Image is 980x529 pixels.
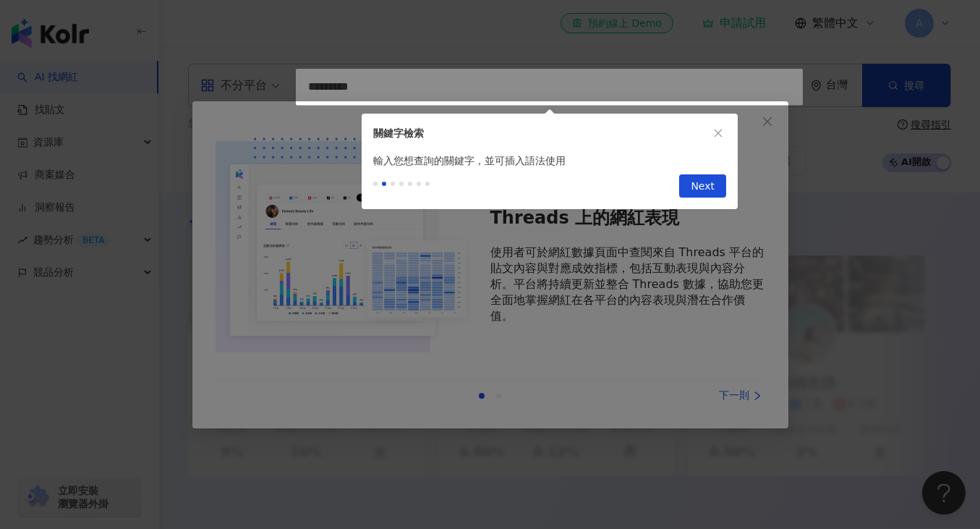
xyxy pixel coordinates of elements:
button: close [710,125,726,141]
span: Next [691,175,715,198]
button: Next [679,174,726,198]
div: 關鍵字檢索 [373,125,710,141]
div: 輸入您想查詢的關鍵字，並可插入語法使用 [362,153,738,169]
span: close [713,128,723,138]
